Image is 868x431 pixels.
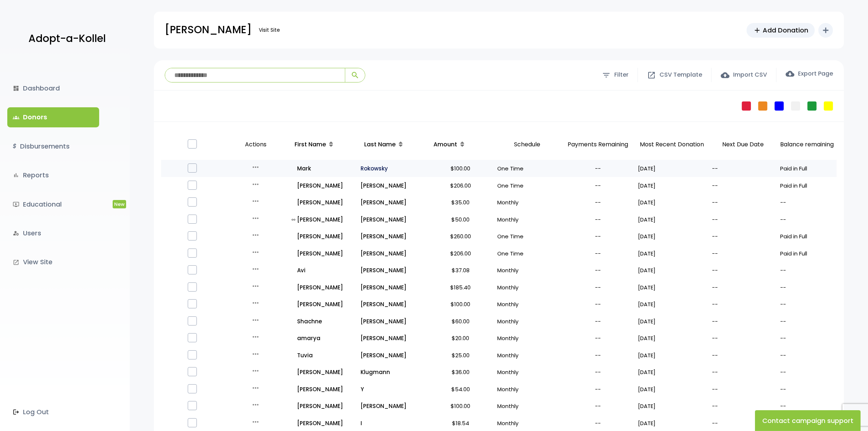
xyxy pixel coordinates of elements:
span: groups [13,114,19,121]
p: -- [712,265,774,275]
p: -- [563,384,632,394]
i: more_horiz [251,400,260,409]
i: more_horiz [251,265,260,273]
p: [PERSON_NAME] [361,265,424,275]
i: more_horiz [251,384,260,392]
p: -- [563,401,632,411]
i: ondemand_video [13,201,19,208]
p: [DATE] [638,249,706,258]
p: -- [563,418,632,428]
a: Visit Site [255,23,284,37]
p: Schedule [497,132,558,157]
p: -- [563,249,632,258]
p: -- [563,282,632,292]
p: $25.00 [430,350,491,360]
a: [PERSON_NAME] [361,231,424,241]
p: -- [563,333,632,343]
p: -- [780,197,834,207]
p: Payments Remaining [563,132,632,157]
p: -- [712,316,774,326]
p: Monthly [497,418,558,428]
p: -- [563,231,632,241]
p: -- [712,215,774,224]
p: $260.00 [430,231,491,241]
a: [PERSON_NAME] [361,401,424,411]
i: more_horiz [251,163,260,172]
i: more_horiz [251,231,260,239]
i: more_horiz [251,350,260,358]
p: Shachne [292,316,355,326]
a: [PERSON_NAME] [292,401,355,411]
button: add [818,23,833,38]
a: [PERSON_NAME] [361,249,424,258]
a: [PERSON_NAME] [292,231,355,241]
p: -- [712,282,774,292]
p: [PERSON_NAME] [292,418,355,428]
p: [DATE] [638,384,706,394]
p: Paid in Full [780,181,834,191]
p: [DATE] [638,282,706,292]
p: [PERSON_NAME] [361,197,424,207]
a: Adopt-a-Kollel [25,21,106,57]
a: Klugmann [361,367,424,377]
p: $37.08 [430,265,491,275]
p: [PERSON_NAME] [361,181,424,191]
p: [PERSON_NAME] [361,316,424,326]
p: -- [712,401,774,411]
i: manage_accounts [13,230,19,236]
p: Paid in Full [780,249,834,258]
span: Add Donation [763,25,808,35]
p: [DATE] [638,197,706,207]
i: launch [13,259,19,266]
a: addAdd Donation [747,23,815,38]
p: [PERSON_NAME] [361,299,424,309]
a: [PERSON_NAME] [292,367,355,377]
p: Next Due Date [712,139,774,150]
p: Monthly [497,265,558,275]
p: Monthly [497,333,558,343]
i: more_horiz [251,248,260,257]
i: more_horiz [251,282,260,290]
a: I [361,418,424,428]
p: -- [563,316,632,326]
i: bar_chart [13,172,19,178]
p: [PERSON_NAME] [165,21,252,39]
i: more_horiz [251,197,260,205]
p: [DATE] [638,231,706,241]
p: -- [563,265,632,275]
p: $36.00 [430,367,491,377]
p: -- [780,384,834,394]
span: First Name [295,140,326,149]
span: Amount [433,140,457,149]
p: -- [563,350,632,360]
span: Filter [614,70,628,80]
span: Last Name [364,140,396,149]
p: $100.00 [430,401,491,411]
p: $18.54 [430,418,491,428]
p: $206.00 [430,181,491,191]
p: [DATE] [638,401,706,411]
p: -- [712,249,774,258]
p: $60.00 [430,316,491,326]
p: Most Recent Donation [638,139,706,150]
a: groupsDonors [7,107,99,127]
p: Monthly [497,197,558,207]
p: Monthly [497,299,558,309]
p: [PERSON_NAME] [292,249,355,258]
p: Rokowsky [361,163,424,173]
p: Paid in Full [780,231,834,241]
i: more_horiz [251,366,260,375]
a: [PERSON_NAME] [292,299,355,309]
span: filter_list [602,71,611,80]
p: Adopt-a-Kollel [28,30,106,48]
a: [PERSON_NAME] [361,282,424,292]
p: -- [712,181,774,191]
span: add [753,26,761,34]
p: [DATE] [638,299,706,309]
p: [PERSON_NAME] [361,350,424,360]
p: [DATE] [638,181,706,191]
